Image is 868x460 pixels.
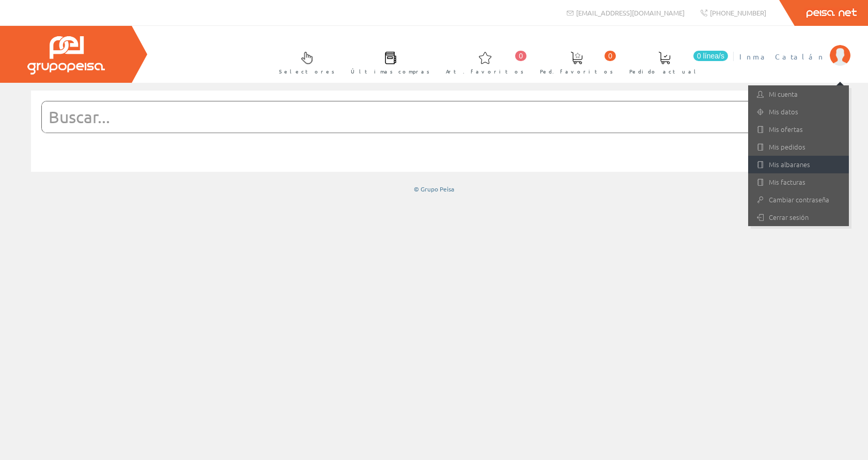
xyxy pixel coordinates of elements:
[279,66,335,77] span: Selectores
[748,156,849,173] a: Mis albaranes
[27,36,105,75] img: Grupo Peisa
[31,185,837,194] div: © Grupo Peisa
[605,51,616,61] span: 0
[748,103,849,121] a: Mis datos
[739,51,825,62] span: Inma Catalán
[748,209,849,226] a: Cerrar sesión
[693,51,728,61] span: 0 línea/s
[576,8,685,17] span: [EMAIL_ADDRESS][DOMAIN_NAME]
[748,121,849,138] a: Mis ofertas
[446,66,524,77] span: Art. favoritos
[515,51,526,61] span: 0
[748,191,849,209] a: Cambiar contraseña
[540,66,613,77] span: Ped. favoritos
[748,138,849,156] a: Mis pedidos
[739,43,850,53] a: Inma Catalán
[42,101,801,132] input: Buscar...
[340,43,435,81] a: Últimas compras
[269,43,340,81] a: Selectores
[351,66,430,77] span: Últimas compras
[748,173,849,191] a: Mis facturas
[748,85,849,103] a: Mi cuenta
[710,8,766,17] span: [PHONE_NUMBER]
[629,66,700,77] span: Pedido actual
